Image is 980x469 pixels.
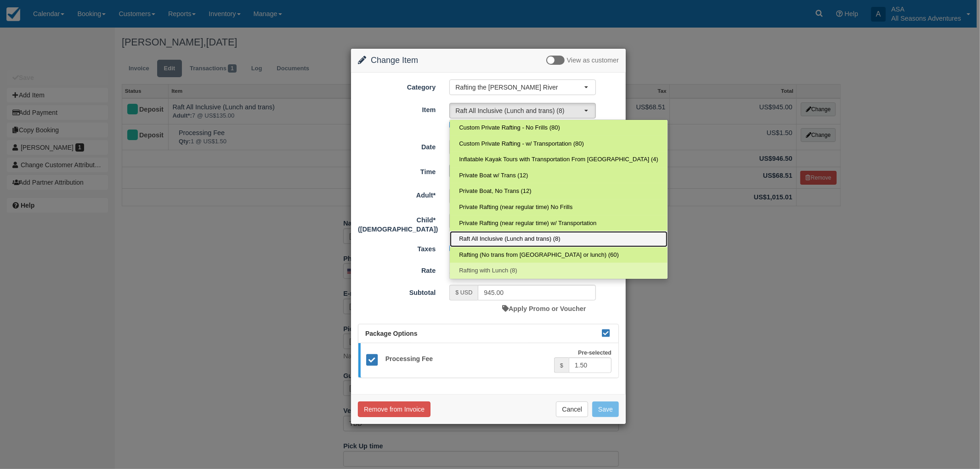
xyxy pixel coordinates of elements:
[365,330,418,337] span: Package Options
[502,305,586,312] a: Apply Promo or Voucher
[459,203,572,212] span: Private Rafting (near regular time) No Frills
[358,401,431,417] button: Remove from Invoice
[459,140,584,148] span: Custom Private Rafting - w/ Transportation (80)
[459,155,658,164] span: Inflatable Kayak Tours with Transportation From [GEOGRAPHIC_DATA] (4)
[567,57,619,64] span: View as customer
[379,356,554,362] h5: Processing Fee
[560,362,563,369] small: $
[449,103,596,119] button: Raft All Inclusive (Lunch and trans) (8)
[351,164,442,177] label: Time
[351,241,442,254] label: Taxes
[459,235,560,243] span: Raft All Inclusive (Lunch and trans) (8)
[455,83,584,92] span: Rafting the [PERSON_NAME] River
[459,266,517,275] span: Rafting with Lunch (8)
[449,79,596,95] button: Rafting the [PERSON_NAME] River
[351,285,442,298] label: Subtotal
[578,350,612,356] strong: Pre-selected
[371,56,418,65] span: Change Item
[459,124,560,132] span: Custom Private Rafting - No Frills (80)
[459,219,596,228] span: Private Rafting (near regular time) w/ Transportation
[459,251,619,260] span: Rafting (No trans from [GEOGRAPHIC_DATA] or lunch) (60)
[556,401,588,417] button: Cancel
[351,212,442,234] label: Child*(12 to 4 years old)
[351,187,442,200] label: Adult*
[351,79,442,92] label: Category
[455,289,472,296] small: $ USD
[358,343,618,378] a: Processing Fee Pre-selected $
[351,102,442,115] label: Item
[459,171,528,180] span: Private Boat w/ Trans (12)
[459,187,532,196] span: Private Boat, No Trans (12)
[455,106,584,115] span: Raft All Inclusive (Lunch and trans) (8)
[351,263,442,276] label: Rate
[592,401,619,417] button: Save
[351,139,442,152] label: Date
[442,264,626,279] div: 7 @ US$135.00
